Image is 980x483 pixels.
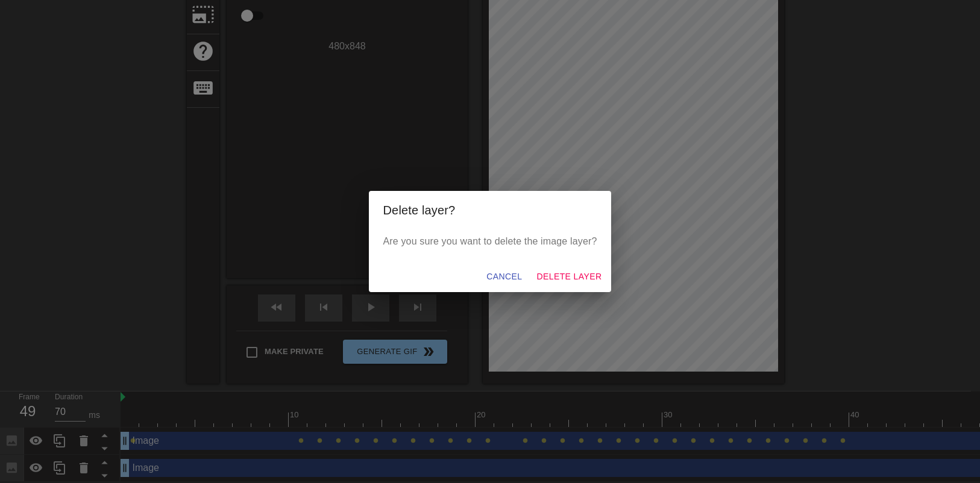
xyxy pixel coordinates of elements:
[486,269,522,284] span: Cancel
[383,234,597,249] p: Are you sure you want to delete the image layer?
[536,269,602,284] span: Delete Layer
[383,201,597,220] h2: Delete layer?
[482,266,527,288] button: Cancel
[532,266,606,288] button: Delete Layer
